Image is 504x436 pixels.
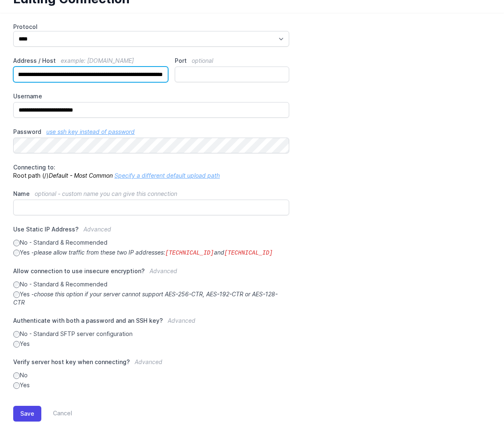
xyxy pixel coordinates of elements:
span: optional [192,57,213,64]
input: No - Standard & Recommended [13,240,20,246]
iframe: Drift Widget Chat Controller [463,395,494,426]
a: use ssh key instead of password [46,128,135,135]
input: Yes -please allow traffic from these two IP addresses:[TECHNICAL_ID]and[TECHNICAL_ID] [13,250,20,256]
label: Verify server host key when connecting? [13,358,289,371]
label: No - Standard & Recommended [13,280,289,288]
span: Advanced [168,317,195,324]
label: Yes [13,340,289,348]
label: No - Standard & Recommended [13,238,289,247]
label: Yes - [13,290,289,307]
label: Yes - [13,248,289,257]
i: choose this option if your server cannot support AES-256-CTR, AES-192-CTR or AES-128-CTR [13,291,278,306]
label: Port [175,57,289,65]
i: please allow traffic from these two IP addresses: and [34,249,273,256]
input: No [13,372,20,379]
span: Advanced [150,267,177,274]
span: Advanced [83,226,111,233]
label: Password [13,128,289,136]
span: example: [DOMAIN_NAME] [61,57,134,64]
input: Yes [13,341,20,348]
a: Specify a different default upload path [114,172,220,179]
input: No - Standard & Recommended [13,281,20,288]
label: Username [13,92,289,100]
i: Default - Most Common [49,172,113,179]
label: No - Standard SFTP server configuration [13,330,289,338]
label: Yes [13,381,289,389]
label: Use Static IP Address? [13,225,289,238]
code: [TECHNICAL_ID] [165,250,214,256]
input: No - Standard SFTP server configuration [13,331,20,338]
label: Name [13,190,289,198]
button: Save [13,406,41,422]
input: Yes -choose this option if your server cannot support AES-256-CTR, AES-192-CTR or AES-128-CTR [13,291,20,298]
label: Authenticate with both a password and an SSH key? [13,317,289,330]
span: Advanced [135,358,162,365]
label: Address / Host [13,57,168,65]
label: Protocol [13,23,289,31]
span: optional - custom name you can give this connection [35,190,177,197]
code: [TECHNICAL_ID] [224,250,273,256]
input: Yes [13,382,20,389]
span: Connecting to: [13,164,55,171]
label: Allow connection to use insecure encryption? [13,267,289,280]
p: Root path (/) [13,163,289,180]
label: No [13,371,289,379]
a: Cancel [41,406,72,422]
